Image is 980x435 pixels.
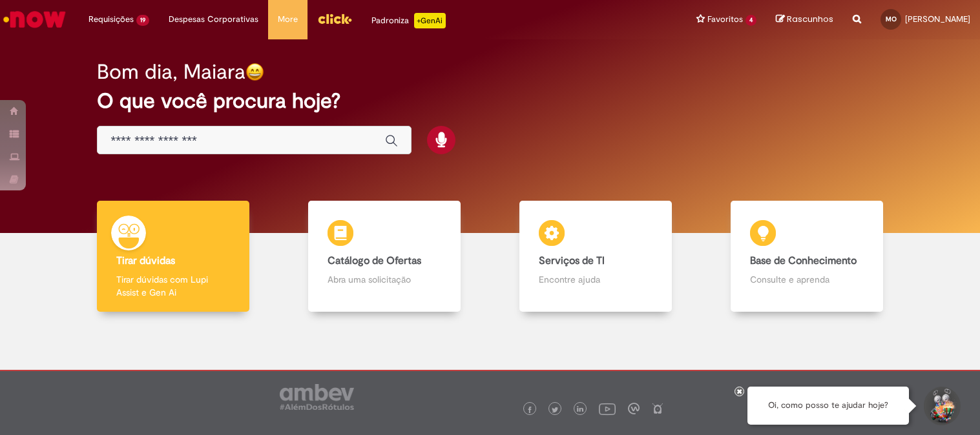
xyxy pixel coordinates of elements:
[245,63,264,81] img: happy-face.png
[116,273,230,299] p: Tirar dúvidas com Lupi Assist e Gen Ai
[750,254,857,267] b: Base de Conhecimento
[280,384,354,410] img: logo_footer_ambev_rotulo_gray.png
[776,14,833,26] a: Rascunhos
[707,13,743,26] span: Favoritos
[414,13,446,28] p: +GenAi
[526,407,533,413] img: logo_footer_facebook.png
[279,201,490,312] a: Catálogo de Ofertas Abra uma solicitação
[89,13,134,26] span: Requisições
[116,254,175,267] b: Tirar dúvidas
[745,15,756,26] span: 4
[97,61,245,83] h2: Bom dia, Maiara
[371,13,446,28] div: Padroniza
[97,90,882,112] h2: O que você procura hoje?
[599,400,616,417] img: logo_footer_youtube.png
[905,14,970,25] span: [PERSON_NAME]
[317,9,352,28] img: click_logo_yellow_360x200.png
[787,13,833,25] span: Rascunhos
[539,254,605,267] b: Serviços de TI
[750,273,864,286] p: Consulte e aprenda
[278,13,298,26] span: More
[701,201,912,312] a: Base de Conhecimento Consulte e aprenda
[490,201,702,312] a: Serviços de TI Encontre ajuda
[628,403,640,414] img: logo_footer_workplace.png
[169,13,258,26] span: Despesas Corporativas
[328,254,421,267] b: Catálogo de Ofertas
[577,406,583,414] img: logo_footer_linkedin.png
[68,201,279,312] a: Tirar dúvidas Tirar dúvidas com Lupi Assist e Gen Ai
[552,407,558,413] img: logo_footer_twitter.png
[747,387,909,425] div: Oi, como posso te ajudar hoje?
[328,273,441,286] p: Abra uma solicitação
[886,15,897,23] span: MO
[539,273,652,286] p: Encontre ajuda
[136,15,149,26] span: 19
[1,6,68,32] img: ServiceNow
[922,387,961,425] button: Iniciar Conversa de Suporte
[652,403,663,414] img: logo_footer_naosei.png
